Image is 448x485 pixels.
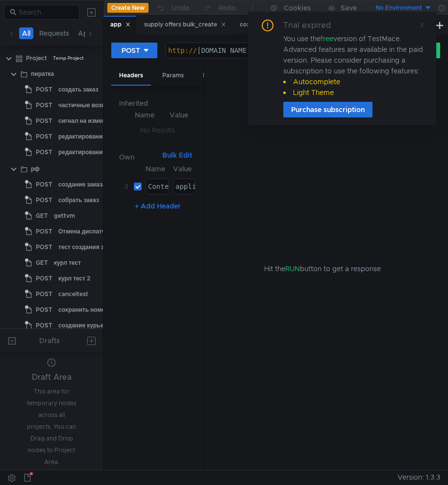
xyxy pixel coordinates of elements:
button: Bulk Edit [158,149,196,161]
div: Drafts [39,335,60,346]
div: supply offers bulk_create [144,20,226,30]
span: POST [36,177,52,192]
div: сохранить номер телефона курьера [58,302,164,317]
div: пиратка [31,67,54,81]
div: Save [341,4,357,11]
button: All [19,27,33,39]
li: Autocomplete [283,76,424,87]
div: тест создания заказа [58,240,119,254]
span: free [321,34,333,43]
button: Requests [36,27,72,39]
div: No Environment [375,3,422,13]
div: создать заказ [58,82,99,97]
button: Purchase subscription [283,102,373,117]
div: сигнал на изменение корзины [58,114,146,128]
h6: Own [119,151,158,163]
span: GET [36,208,48,223]
div: gettvm [54,208,75,223]
div: You use the version of TestMace. Advanced features are available in the paid version. Please cons... [283,33,424,98]
div: редактирование диспатча [58,145,135,160]
div: Params [154,67,192,85]
span: RUN [285,264,300,273]
div: POST [122,45,140,56]
div: частичные возврат [58,98,115,113]
nz-embed-empty: No Results [140,126,175,135]
th: Value [162,109,196,121]
span: Version: 1.3.3 [398,470,440,485]
button: Redo [197,0,243,15]
div: курл тест [54,255,81,270]
span: POST [36,129,52,144]
th: Name [127,109,162,121]
span: POST [36,193,52,208]
th: Value [169,163,196,175]
div: Project [26,51,47,66]
span: POST [36,318,52,333]
span: POST [36,98,52,113]
h6: Inherited [119,97,196,109]
span: POST [36,240,52,254]
div: редактирование корзины [58,129,133,144]
div: Отмена диспатча [58,224,109,239]
div: canceltest [58,287,88,301]
div: Cookies [284,2,311,14]
div: собрать заказ [58,193,99,208]
span: POST [36,82,52,97]
span: POST [36,114,52,128]
button: POST [111,43,157,58]
button: Undo [149,0,197,15]
div: курл тест 2 [58,271,90,286]
div: Undo [172,2,190,14]
span: GET [36,255,48,270]
span: POST [36,271,52,286]
button: Create New [107,3,149,13]
span: POST [36,302,52,317]
button: Api [75,27,93,39]
span: POST [36,287,52,301]
div: создать заказ токен [240,20,306,30]
div: создание заказа без цз [58,177,125,192]
div: app [110,20,130,30]
div: Redo [219,2,236,14]
li: Light Theme [283,87,424,98]
div: Temp Project [53,51,84,66]
div: Headers [111,67,151,86]
span: POST [36,145,52,160]
div: рф [31,162,40,176]
div: создание курьера сервисной ручкой [58,318,165,333]
div: Trial expired [283,20,343,31]
div: Body [195,67,226,85]
th: Name [142,163,169,175]
span: POST [36,224,52,239]
button: + Add Header [131,200,185,212]
span: Hit the button to get a response [264,263,381,274]
input: Search... [19,7,74,18]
